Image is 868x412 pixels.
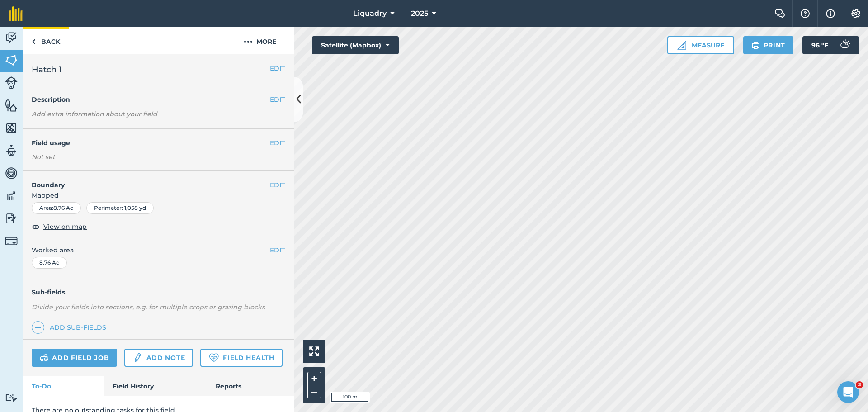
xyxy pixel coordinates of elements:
a: Field Health [200,349,282,367]
button: EDIT [270,180,285,190]
img: svg+xml;base64,PD94bWwgdmVyc2lvbj0iMS4wIiBlbmNvZGluZz0idXRmLTgiPz4KPCEtLSBHZW5lcmF0b3I6IEFkb2JlIE... [5,144,18,157]
div: Perimeter : 1,058 yd [86,202,154,214]
img: svg+xml;base64,PHN2ZyB4bWxucz0iaHR0cDovL3d3dy53My5vcmcvMjAwMC9zdmciIHdpZHRoPSI1NiIgaGVpZ2h0PSI2MC... [5,53,18,67]
img: svg+xml;base64,PD94bWwgdmVyc2lvbj0iMS4wIiBlbmNvZGluZz0idXRmLTgiPz4KPCEtLSBHZW5lcmF0b3I6IEFkb2JlIE... [5,31,18,44]
a: Add field job [32,349,117,367]
span: 3 [856,381,863,388]
button: EDIT [270,138,285,148]
span: View on map [43,222,87,232]
span: Mapped [23,190,294,200]
img: svg+xml;base64,PD94bWwgdmVyc2lvbj0iMS4wIiBlbmNvZGluZz0idXRmLTgiPz4KPCEtLSBHZW5lcmF0b3I6IEFkb2JlIE... [5,393,18,402]
img: svg+xml;base64,PD94bWwgdmVyc2lvbj0iMS4wIiBlbmNvZGluZz0idXRmLTgiPz4KPCEtLSBHZW5lcmF0b3I6IEFkb2JlIE... [835,36,854,54]
div: Not set [32,152,285,161]
span: Worked area [32,245,285,255]
a: Add note [124,349,193,367]
span: Liquadry [353,8,387,19]
a: Reports [207,376,294,396]
div: 8.76 Ac [32,257,67,269]
button: EDIT [270,245,285,255]
button: – [307,385,321,398]
a: Field History [104,376,206,396]
img: svg+xml;base64,PHN2ZyB4bWxucz0iaHR0cDovL3d3dy53My5vcmcvMjAwMC9zdmciIHdpZHRoPSIxOSIgaGVpZ2h0PSIyNC... [751,40,760,51]
em: Add extra information about your field [32,110,157,118]
h4: Sub-fields [23,287,294,297]
div: Area : 8.76 Ac [32,202,81,214]
img: Four arrows, one pointing top left, one top right, one bottom right and the last bottom left [309,346,319,356]
img: svg+xml;base64,PD94bWwgdmVyc2lvbj0iMS4wIiBlbmNvZGluZz0idXRmLTgiPz4KPCEtLSBHZW5lcmF0b3I6IEFkb2JlIE... [5,189,18,203]
button: EDIT [270,63,285,73]
img: svg+xml;base64,PHN2ZyB4bWxucz0iaHR0cDovL3d3dy53My5vcmcvMjAwMC9zdmciIHdpZHRoPSIxNyIgaGVpZ2h0PSIxNy... [826,8,835,19]
button: Print [743,36,794,54]
a: Add sub-fields [32,321,110,334]
button: + [307,372,321,385]
img: svg+xml;base64,PHN2ZyB4bWxucz0iaHR0cDovL3d3dy53My5vcmcvMjAwMC9zdmciIHdpZHRoPSI1NiIgaGVpZ2h0PSI2MC... [5,121,18,135]
img: svg+xml;base64,PD94bWwgdmVyc2lvbj0iMS4wIiBlbmNvZGluZz0idXRmLTgiPz4KPCEtLSBHZW5lcmF0b3I6IEFkb2JlIE... [40,352,48,363]
iframe: Intercom live chat [837,381,859,403]
img: A cog icon [850,9,861,18]
img: svg+xml;base64,PD94bWwgdmVyc2lvbj0iMS4wIiBlbmNvZGluZz0idXRmLTgiPz4KPCEtLSBHZW5lcmF0b3I6IEFkb2JlIE... [132,352,142,363]
img: svg+xml;base64,PD94bWwgdmVyc2lvbj0iMS4wIiBlbmNvZGluZz0idXRmLTgiPz4KPCEtLSBHZW5lcmF0b3I6IEFkb2JlIE... [5,235,18,247]
button: More [226,27,294,54]
img: fieldmargin Logo [9,6,23,21]
a: Back [23,27,69,54]
img: svg+xml;base64,PD94bWwgdmVyc2lvbj0iMS4wIiBlbmNvZGluZz0idXRmLTgiPz4KPCEtLSBHZW5lcmF0b3I6IEFkb2JlIE... [5,76,18,89]
img: svg+xml;base64,PD94bWwgdmVyc2lvbj0iMS4wIiBlbmNvZGluZz0idXRmLTgiPz4KPCEtLSBHZW5lcmF0b3I6IEFkb2JlIE... [5,166,18,180]
span: Hatch 1 [32,63,62,76]
button: View on map [32,221,87,232]
button: Satellite (Mapbox) [312,36,399,54]
img: svg+xml;base64,PHN2ZyB4bWxucz0iaHR0cDovL3d3dy53My5vcmcvMjAwMC9zdmciIHdpZHRoPSIyMCIgaGVpZ2h0PSIyNC... [244,36,253,47]
h4: Boundary [23,171,270,190]
h4: Description [32,95,285,104]
em: Divide your fields into sections, e.g. for multiple crops or grazing blocks [32,303,265,311]
img: svg+xml;base64,PHN2ZyB4bWxucz0iaHR0cDovL3d3dy53My5vcmcvMjAwMC9zdmciIHdpZHRoPSIxNCIgaGVpZ2h0PSIyNC... [35,322,41,333]
span: 96 ° F [811,36,828,54]
button: Measure [667,36,734,54]
h4: Field usage [32,138,270,148]
img: Ruler icon [677,41,686,50]
span: 2025 [411,8,428,19]
img: Two speech bubbles overlapping with the left bubble in the forefront [774,9,785,18]
img: A question mark icon [800,9,811,18]
button: EDIT [270,95,285,104]
img: svg+xml;base64,PHN2ZyB4bWxucz0iaHR0cDovL3d3dy53My5vcmcvMjAwMC9zdmciIHdpZHRoPSIxOCIgaGVpZ2h0PSIyNC... [32,221,40,232]
a: To-Do [23,376,104,396]
button: 96 °F [802,36,859,54]
img: svg+xml;base64,PD94bWwgdmVyc2lvbj0iMS4wIiBlbmNvZGluZz0idXRmLTgiPz4KPCEtLSBHZW5lcmF0b3I6IEFkb2JlIE... [5,212,18,225]
img: svg+xml;base64,PHN2ZyB4bWxucz0iaHR0cDovL3d3dy53My5vcmcvMjAwMC9zdmciIHdpZHRoPSI1NiIgaGVpZ2h0PSI2MC... [5,99,18,112]
img: svg+xml;base64,PHN2ZyB4bWxucz0iaHR0cDovL3d3dy53My5vcmcvMjAwMC9zdmciIHdpZHRoPSI5IiBoZWlnaHQ9IjI0Ii... [32,36,36,47]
